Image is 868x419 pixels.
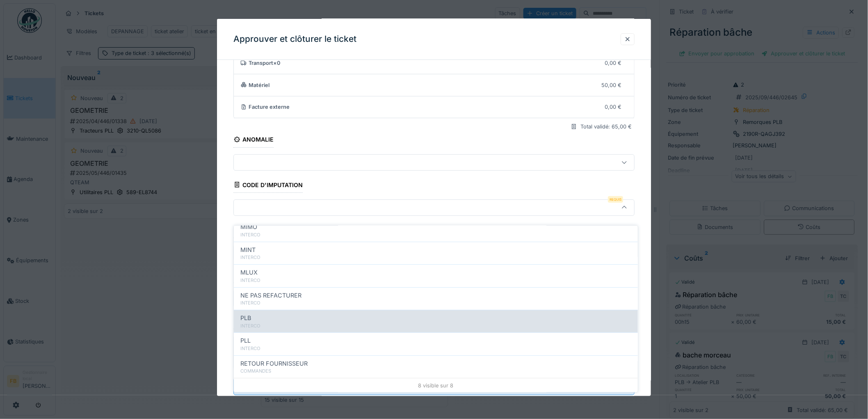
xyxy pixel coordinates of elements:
div: Champs personnalisés [233,224,318,238]
div: INTERCO [240,231,631,238]
div: INTERCO [240,277,631,284]
div: 8 visible sur 8 [234,378,638,393]
div: INTERCO [240,323,631,330]
span: NE PAS REFACTURER [240,291,302,300]
span: PLL [240,336,251,345]
div: Anomalie [233,133,274,147]
summary: Transport×00,00 € [237,55,631,71]
summary: Matériel50,00 € [237,78,631,93]
div: INTERCO [240,300,631,307]
span: MINT [240,245,256,254]
div: INTERCO [240,345,631,352]
div: Code d'imputation [233,179,303,193]
div: Matériel [240,81,595,89]
span: MLUX [240,268,258,277]
div: INTERCO [240,254,631,261]
div: 0,00 € [605,59,621,67]
div: COMMANDES [240,368,631,375]
summary: Facture externe0,00 € [237,99,631,114]
div: 50,00 € [601,81,621,89]
div: Requis [608,196,623,203]
span: PLB [240,314,251,323]
div: Total validé: 65,00 € [580,123,632,131]
div: Facture externe [240,103,598,111]
h3: Approuver et clôturer le ticket [233,34,356,44]
div: 0,00 € [605,103,621,111]
div: Transport × 0 [240,59,598,67]
span: RETOUR FOURNISSEUR [240,359,308,368]
span: MIMO [240,222,257,231]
